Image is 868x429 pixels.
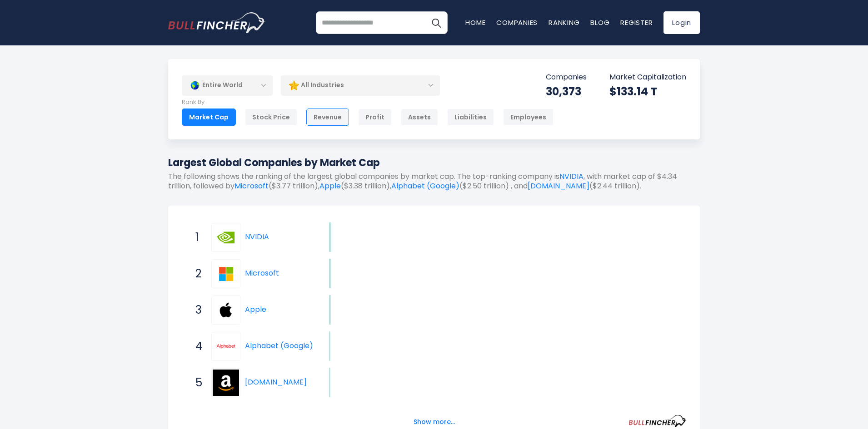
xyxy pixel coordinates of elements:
[546,84,587,99] div: 30,373
[447,108,494,126] div: Liabilities
[503,108,554,126] div: Employees
[182,108,236,126] div: Market Cap
[245,108,297,126] div: Stock Price
[245,304,266,315] a: Apple
[211,223,245,252] a: NVIDIA
[245,340,313,351] a: Alphabet (Google)
[358,108,392,126] div: Profit
[191,375,200,390] span: 5
[306,108,349,126] div: Revenue
[609,84,686,99] div: $133.14 T
[281,75,440,96] div: All Industries
[234,181,269,191] a: Microsoft
[319,181,341,191] a: Apple
[528,181,589,191] a: [DOMAIN_NAME]
[211,332,245,361] a: Alphabet (Google)
[168,12,266,33] img: bullfincher logo
[182,75,273,96] div: Entire World
[465,18,485,27] a: Home
[168,155,700,170] h1: Largest Global Companies by Market Cap
[425,11,448,34] button: Search
[182,99,554,106] p: Rank By
[211,296,245,325] a: Apple
[546,73,587,82] p: Companies
[213,224,239,251] img: NVIDIA
[245,377,307,387] a: [DOMAIN_NAME]
[168,172,700,191] p: The following shows the ranking of the largest global companies by market cap. The top-ranking co...
[590,18,609,27] a: Blog
[213,370,239,396] img: Amazon.com
[496,18,538,27] a: Companies
[663,11,700,34] a: Login
[213,333,239,360] img: Alphabet (Google)
[245,268,279,278] a: Microsoft
[211,368,245,397] a: Amazon.com
[168,12,266,33] a: Go to homepage
[213,261,239,287] img: Microsoft
[609,73,686,82] p: Market Capitalization
[211,259,245,288] a: Microsoft
[245,232,269,242] a: NVIDIA
[191,339,200,354] span: 4
[549,18,579,27] a: Ranking
[191,302,200,318] span: 3
[559,171,584,182] a: NVIDIA
[401,108,438,126] div: Assets
[620,18,653,27] a: Register
[191,266,200,281] span: 2
[391,181,459,191] a: Alphabet (Google)
[213,297,239,323] img: Apple
[191,230,200,245] span: 1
